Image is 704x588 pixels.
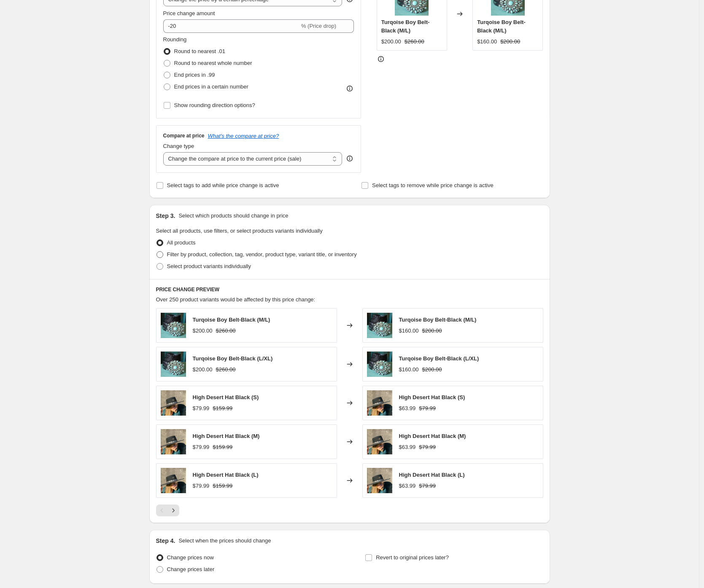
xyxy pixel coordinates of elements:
img: image_361fb122-139f-46f2-812a-c9f3ff027ca3_80x.jpg [367,390,392,416]
button: What's the compare at price? [208,133,279,139]
strike: $260.00 [405,38,424,46]
span: Change prices now [167,554,214,561]
p: Select which products should change in price [178,212,288,220]
strike: $260.00 [216,327,236,335]
span: Turqoise Boy Belt-Black (L/XL) [193,355,273,362]
img: image_361fb122-139f-46f2-812a-c9f3ff027ca3_80x.jpg [161,429,186,454]
strike: $200.00 [422,365,442,374]
img: dd4578fd8c80379c5f1958c514c564f9_grande_2000x_b9be6871-19f1-4642-baba-2c3647a6e9b9_80x.jpg [367,352,392,377]
span: Select product variants individually [167,263,251,269]
span: Turqoise Boy Belt-Black (L/XL) [399,355,479,362]
span: Over 250 product variants would be affected by this price change: [156,296,316,303]
img: image_361fb122-139f-46f2-812a-c9f3ff027ca3_80x.jpg [161,468,186,493]
span: Round to nearest .01 [174,48,225,54]
div: $160.00 [477,38,497,46]
strike: $79.99 [419,482,436,490]
strike: $159.99 [213,404,232,413]
span: Rounding [163,36,187,43]
div: $63.99 [399,404,416,413]
span: % (Price drop) [301,23,336,29]
span: Change prices later [167,566,215,572]
span: Change type [163,143,194,149]
span: End prices in a certain number [174,83,248,90]
strike: $260.00 [216,365,236,374]
div: $160.00 [399,327,419,335]
span: End prices in .99 [174,72,215,78]
h2: Step 4. [156,537,175,545]
div: $79.99 [193,482,210,490]
h6: PRICE CHANGE PREVIEW [156,286,543,293]
span: Show rounding direction options? [174,102,255,108]
div: help [345,154,354,163]
span: Price change amount [163,10,215,16]
span: Select tags to add while price change is active [167,182,279,188]
img: image_361fb122-139f-46f2-812a-c9f3ff027ca3_80x.jpg [367,429,392,454]
h3: Compare at price [163,132,205,139]
span: High Desert Hat Black (M) [193,433,260,439]
span: High Desert Hat Black (S) [193,394,259,400]
span: Turqoise Boy Belt-Black (M/L) [477,19,526,34]
strike: $159.99 [213,443,232,451]
div: $63.99 [399,482,416,490]
span: Select tags to remove while price change is active [372,182,494,188]
input: -15 [163,19,299,33]
div: $79.99 [193,443,210,451]
span: Round to nearest whole number [174,60,252,66]
img: image_361fb122-139f-46f2-812a-c9f3ff027ca3_80x.jpg [367,468,392,493]
span: High Desert Hat Black (L) [399,472,465,478]
span: All products [167,239,196,246]
span: Turqoise Boy Belt-Black (M/L) [399,317,477,323]
span: High Desert Hat Black (L) [193,472,259,478]
div: $160.00 [399,365,419,374]
button: Next [167,505,179,516]
nav: Pagination [156,505,179,516]
span: High Desert Hat Black (M) [399,433,466,439]
div: $79.99 [193,404,210,413]
p: Select when the prices should change [178,537,271,545]
span: Turqoise Boy Belt-Black (M/L) [193,317,270,323]
strike: $200.00 [500,38,520,46]
div: $200.00 [381,38,401,46]
h2: Step 3. [156,212,175,220]
strike: $79.99 [419,404,436,413]
span: Filter by product, collection, tag, vendor, product type, variant title, or inventory [167,251,357,258]
span: Select all products, use filters, or select products variants individually [156,228,323,234]
img: dd4578fd8c80379c5f1958c514c564f9_grande_2000x_b9be6871-19f1-4642-baba-2c3647a6e9b9_80x.jpg [161,352,186,377]
span: Turqoise Boy Belt-Black (M/L) [381,19,430,34]
strike: $159.99 [213,482,232,490]
img: dd4578fd8c80379c5f1958c514c564f9_grande_2000x_b9be6871-19f1-4642-baba-2c3647a6e9b9_80x.jpg [161,313,186,338]
div: $200.00 [193,365,213,374]
div: $63.99 [399,443,416,451]
div: $200.00 [193,327,213,335]
img: image_361fb122-139f-46f2-812a-c9f3ff027ca3_80x.jpg [161,390,186,416]
strike: $79.99 [419,443,436,451]
span: High Desert Hat Black (S) [399,394,465,400]
img: dd4578fd8c80379c5f1958c514c564f9_grande_2000x_b9be6871-19f1-4642-baba-2c3647a6e9b9_80x.jpg [367,313,392,338]
span: Revert to original prices later? [376,554,449,561]
strike: $200.00 [422,327,442,335]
